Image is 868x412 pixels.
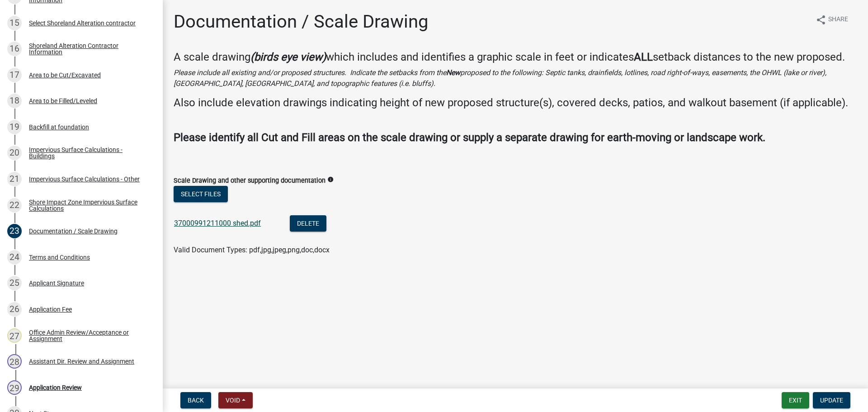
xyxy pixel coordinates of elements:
div: 21 [7,172,22,186]
wm-modal-confirm: Delete Document [290,220,326,228]
i: info [327,176,334,183]
div: Application Fee [29,306,72,313]
button: Update [813,392,850,408]
div: 15 [7,16,22,30]
button: shareShare [808,11,855,28]
button: Select files [174,186,228,202]
button: Exit [782,392,809,408]
span: Back [188,397,204,404]
div: 29 [7,380,22,395]
strong: ALL [634,51,653,63]
label: Scale Drawing and other supporting documentation [174,178,325,184]
i: Please include all existing and/or proposed structures. Indicate the setbacks from the proposed t... [174,68,826,88]
span: Update [820,397,843,404]
h1: Documentation / Scale Drawing [174,11,428,33]
div: Area to be Cut/Excavated [29,72,101,78]
button: Back [180,392,211,408]
div: 26 [7,302,22,317]
div: 22 [7,198,22,213]
div: Backfill at foundation [29,124,89,130]
span: Share [828,14,848,25]
strong: New [446,68,460,77]
div: Terms and Conditions [29,254,90,260]
div: Impervious Surface Calculations - Other [29,176,140,182]
div: 25 [7,276,22,290]
div: 27 [7,328,22,343]
button: Delete [290,215,326,232]
div: Shoreland Alteration Contractor Information [29,43,148,55]
div: 20 [7,146,22,160]
div: 18 [7,94,22,108]
div: 24 [7,250,22,265]
div: 23 [7,224,22,238]
div: Documentation / Scale Drawing [29,228,118,234]
div: Select Shoreland Alteration contractor [29,20,136,26]
strong: Please identify all Cut and Fill areas on the scale drawing or supply a separate drawing for eart... [174,131,765,144]
span: Valid Document Types: pdf,jpg,jpeg,png,doc,docx [174,246,330,254]
div: Area to be Filled/Leveled [29,98,97,104]
div: 28 [7,354,22,369]
h4: Also include elevation drawings indicating height of new proposed structure(s), covered decks, pa... [174,96,857,109]
div: Applicant Signature [29,280,84,286]
div: 19 [7,120,22,134]
h4: A scale drawing which includes and identifies a graphic scale in feet or indicates setback distan... [174,51,857,64]
div: Impervious Surface Calculations - Buildings [29,147,148,159]
div: Application Review [29,384,82,391]
div: Office Admin Review/Acceptance or Assignment [29,329,148,342]
a: 37000991211000 shed.pdf [174,219,261,227]
button: Void [218,392,253,408]
i: share [816,14,826,25]
span: Void [226,397,240,404]
div: Shore Impact Zone Impervious Surface Calculations [29,199,148,212]
div: 16 [7,42,22,56]
div: 17 [7,68,22,82]
div: Assistant Dir. Review and Assignment [29,358,134,365]
strong: (birds eye view) [250,51,326,63]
